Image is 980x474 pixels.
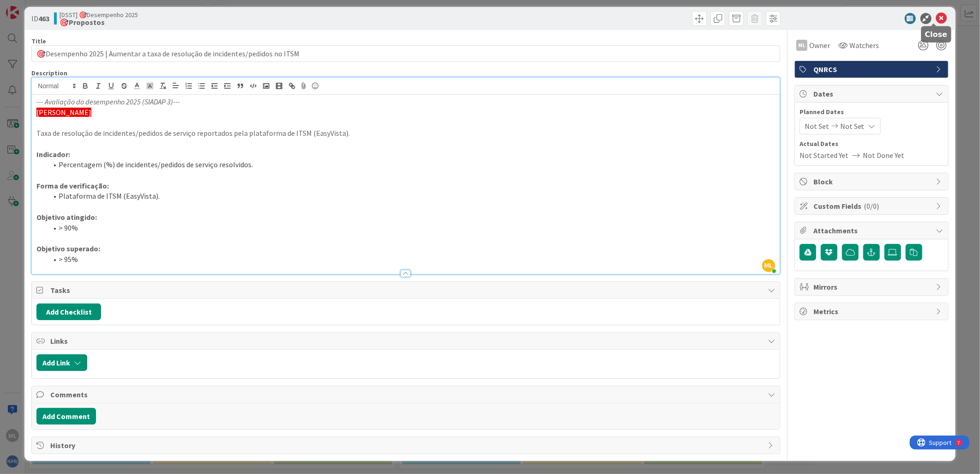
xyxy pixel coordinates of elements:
[796,40,807,51] div: ML
[800,139,944,149] span: Actual Dates
[38,14,49,23] b: 463
[813,201,932,212] span: Custom Fields
[48,254,775,265] li: > 95%
[800,150,849,161] span: Not Started Yet
[805,121,829,132] span: Not Set
[50,335,763,346] span: Links
[813,176,932,187] span: Block
[60,18,138,26] b: 🎯Propostos
[19,1,42,12] span: Support
[36,108,91,117] span: [PERSON_NAME]
[31,45,780,62] input: type card name here...
[813,88,932,99] span: Dates
[50,440,763,451] span: History
[48,4,50,11] div: 7
[863,150,905,161] span: Not Done Yet
[48,159,775,170] li: Percentagem (%) de incidentes/pedidos de serviço resolvidos.
[36,150,70,159] strong: Indicador:
[60,11,138,18] span: [DSST] 🎯Desempenho 2025
[849,40,879,51] span: Watchers
[36,244,100,253] strong: Objetivo superado:
[762,259,775,272] span: ML
[813,281,932,292] span: Mirrors
[813,225,932,236] span: Attachments
[925,30,948,39] h5: Close
[36,128,775,139] p: Taxa de resolução de incidentes/pedidos de serviço reportados pela plataforma de ITSM (EasyVista).
[36,97,180,106] em: --- Avaliação do desempenho 2025 (SIADAP 3)---
[36,408,96,425] button: Add Comment
[31,69,67,77] span: Description
[50,285,763,296] span: Tasks
[813,306,932,317] span: Metrics
[48,223,775,233] li: > 90%
[864,201,879,211] span: ( 0/0 )
[36,181,109,190] strong: Forma de verificação:
[31,37,46,45] label: Title
[809,40,830,51] span: Owner
[840,121,865,132] span: Not Set
[813,64,932,75] span: QNRCS
[36,304,101,320] button: Add Checklist
[800,107,944,117] span: Planned Dates
[50,389,763,400] span: Comments
[31,13,49,24] span: ID
[36,354,87,371] button: Add Link
[36,213,97,222] strong: Objetivo atingido:
[48,191,775,201] li: Plataforma de ITSM (EasyVista).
